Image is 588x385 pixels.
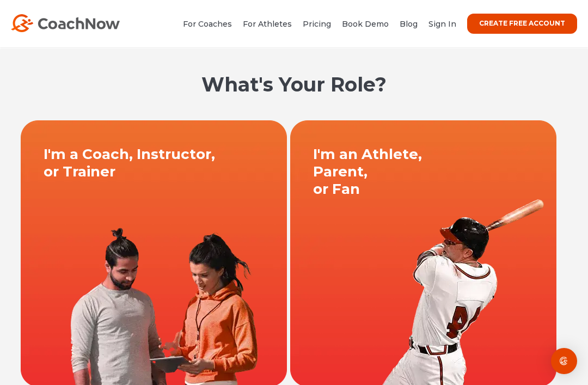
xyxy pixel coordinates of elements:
a: Blog [400,19,418,29]
img: CoachNow Logo [11,14,120,32]
a: Pricing [303,19,331,29]
a: For Coaches [183,19,232,29]
div: Open Intercom Messenger [551,348,577,374]
a: For Athletes [243,19,292,29]
a: Sign In [428,19,456,29]
a: Book Demo [342,19,389,29]
a: CREATE FREE ACCOUNT [467,14,577,34]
